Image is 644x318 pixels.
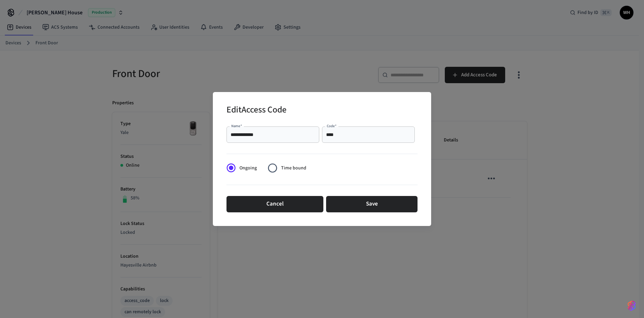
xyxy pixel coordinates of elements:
[226,100,287,121] h2: Edit Access Code
[281,165,306,172] span: Time bound
[326,196,418,212] button: Save
[239,165,257,172] span: Ongoing
[231,123,242,128] label: Name
[327,123,337,128] label: Code
[226,196,323,212] button: Cancel
[628,300,636,311] img: SeamLogoGradient.69752ec5.svg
